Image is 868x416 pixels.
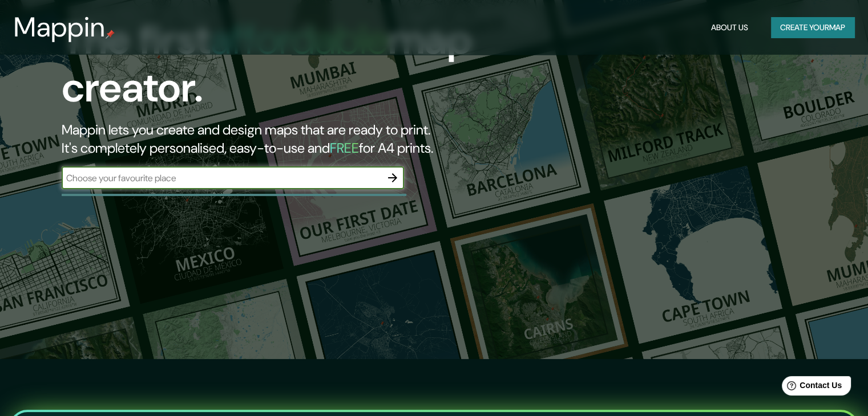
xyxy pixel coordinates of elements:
[14,11,106,43] h3: Mappin
[771,17,854,38] button: Create yourmap
[106,30,115,39] img: mappin-pin
[766,372,855,403] iframe: Help widget launcher
[706,17,753,38] button: About Us
[330,139,359,157] h5: FREE
[62,121,496,157] h2: Mappin lets you create and design maps that are ready to print. It's completely personalised, eas...
[62,172,381,185] input: Choose your favourite place
[62,16,496,121] h1: The first map creator.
